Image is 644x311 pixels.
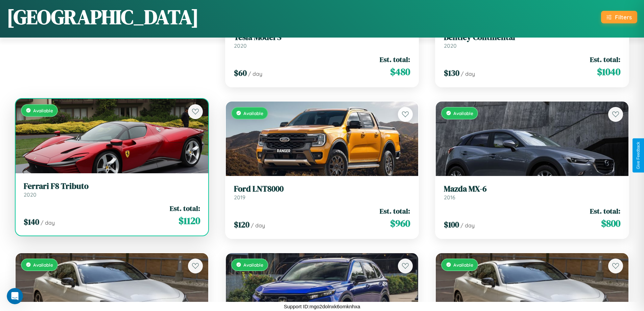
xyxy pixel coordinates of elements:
[284,302,360,311] p: Support ID: mgo2dolnxk6omknhxa
[597,65,620,79] span: $ 1040
[234,184,410,194] h3: Ford LNT8000
[234,42,247,49] span: 2020
[234,32,410,49] a: Tesla Model S2020
[170,203,200,213] span: Est. total:
[234,194,245,201] span: 2019
[234,32,410,42] h3: Tesla Model S
[461,70,475,77] span: / day
[444,32,620,42] h3: Bentley Continental
[41,219,55,226] span: / day
[444,184,620,194] h3: Mazda MX-6
[178,214,200,227] span: $ 1120
[7,288,23,304] iframe: Intercom live chat
[33,108,53,113] span: Available
[24,216,39,227] span: $ 140
[24,191,37,198] span: 2020
[390,65,410,79] span: $ 480
[234,67,247,79] span: $ 60
[601,217,620,230] span: $ 800
[24,181,200,198] a: Ferrari F8 Tributo2020
[7,3,199,31] h1: [GEOGRAPHIC_DATA]
[444,184,620,201] a: Mazda MX-62016
[444,219,459,230] span: $ 100
[243,262,263,268] span: Available
[444,194,455,201] span: 2016
[444,32,620,49] a: Bentley Continental2020
[380,54,410,64] span: Est. total:
[251,222,265,229] span: / day
[453,262,473,268] span: Available
[444,67,459,79] span: $ 130
[234,184,410,201] a: Ford LNT80002019
[636,142,641,169] div: Give Feedback
[234,219,249,230] span: $ 120
[453,110,473,116] span: Available
[248,70,262,77] span: / day
[460,222,475,229] span: / day
[390,217,410,230] span: $ 960
[444,42,457,49] span: 2020
[243,110,263,116] span: Available
[590,206,620,216] span: Est. total:
[590,54,620,64] span: Est. total:
[24,181,200,191] h3: Ferrari F8 Tributo
[615,14,632,21] div: Filters
[33,262,53,268] span: Available
[380,206,410,216] span: Est. total:
[601,11,637,23] button: Filters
